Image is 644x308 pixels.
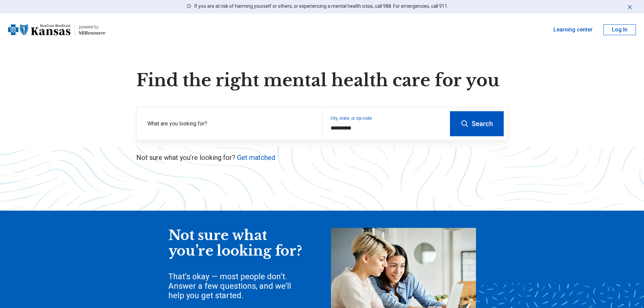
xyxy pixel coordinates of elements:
p: If you are at risk of harming yourself or others, or experiencing a mental health crisis, call 98... [194,3,448,10]
button: Dismiss [626,3,633,11]
div: That’s okay — most people don’t. Answer a few questions, and we’ll help you get started. [168,272,304,300]
p: Not sure what you’re looking for? [136,153,508,162]
button: Log In [603,24,636,35]
a: Get matched [237,153,275,162]
h1: Find the right mental health care for you [136,70,508,91]
div: powered by [79,24,105,30]
img: Blue Cross Blue Shield Kansas [8,22,70,38]
a: Learning center [553,26,593,34]
a: Blue Cross Blue Shield Kansaspowered by [8,22,105,38]
label: What are you looking for? [147,120,314,128]
button: Search [450,111,504,136]
div: Not sure what you’re looking for? [168,228,304,259]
